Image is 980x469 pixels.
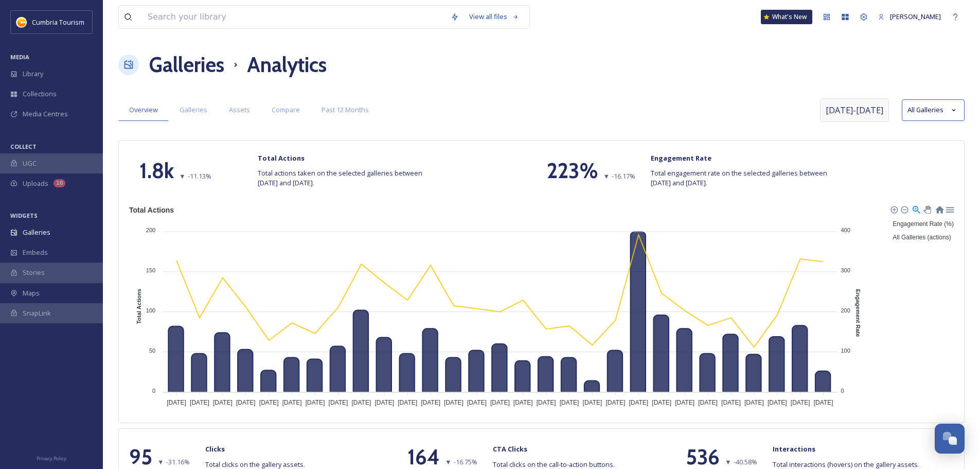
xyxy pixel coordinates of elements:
[129,105,158,115] span: Overview
[236,399,256,406] tspan: [DATE]
[139,155,174,186] h1: 1.8k
[10,53,29,61] span: MEDIA
[454,457,477,467] span: -16.75 %
[180,105,207,115] span: Galleries
[37,455,66,462] span: Privacy Policy
[146,227,155,233] tspan: 200
[890,205,897,213] div: Zoom In
[629,399,648,406] tspan: [DATE]
[329,399,348,406] tspan: [DATE]
[560,399,579,406] tspan: [DATE]
[890,12,941,21] span: [PERSON_NAME]
[146,307,155,314] tspan: 100
[23,288,40,298] span: Maps
[205,444,225,454] strong: Clicks
[721,399,741,406] tspan: [DATE]
[902,99,965,121] button: All Galleries
[841,347,850,353] tspan: 100
[464,7,524,27] a: View all files
[467,399,487,406] tspan: [DATE]
[152,387,155,393] tspan: 0
[935,204,943,213] div: Reset Zoom
[190,399,209,406] tspan: [DATE]
[32,18,84,27] span: Cumbria Tourism
[259,399,279,406] tspan: [DATE]
[306,399,325,406] tspan: [DATE]
[873,7,946,27] a: [PERSON_NAME]
[23,268,45,277] span: Stories
[900,205,907,213] div: Zoom Out
[229,105,250,115] span: Assets
[166,457,190,467] span: -31.16 %
[421,399,440,406] tspan: [DATE]
[129,205,174,214] text: Total Actions
[54,179,65,187] div: 10
[247,49,327,80] h1: Analytics
[493,444,527,454] strong: CTA Clicks
[855,289,861,337] text: Engagement Rate
[282,399,302,406] tspan: [DATE]
[322,105,369,115] span: Past 12 Months
[398,399,417,406] tspan: [DATE]
[444,399,464,406] tspan: [DATE]
[612,171,635,181] span: -16.17 %
[149,49,224,80] a: Galleries
[841,387,844,393] tspan: 0
[773,444,815,454] strong: Interactions
[912,204,920,213] div: Selection Zoom
[490,399,510,406] tspan: [DATE]
[744,399,764,406] tspan: [DATE]
[841,227,850,233] tspan: 400
[351,399,371,406] tspan: [DATE]
[651,168,831,188] span: Total engagement rate on the selected galleries between [DATE] and [DATE].
[213,399,233,406] tspan: [DATE]
[179,171,186,181] span: ▼
[945,204,954,213] div: Menu
[188,171,211,181] span: -11.13 %
[23,228,50,237] span: Galleries
[826,104,883,116] span: [DATE] - [DATE]
[698,399,718,406] tspan: [DATE]
[547,155,598,186] h1: 223 %
[375,399,394,406] tspan: [DATE]
[583,399,602,406] tspan: [DATE]
[885,220,954,228] span: Engagement Rate (%)
[652,399,671,406] tspan: [DATE]
[258,153,305,163] strong: Total Actions
[272,105,300,115] span: Compare
[23,308,51,318] span: SnapLink
[23,248,48,257] span: Embeds
[606,399,626,406] tspan: [DATE]
[16,17,27,27] img: images.jpg
[157,457,164,467] span: ▼
[146,267,155,273] tspan: 150
[258,168,438,188] span: Total actions taken on the selected galleries between [DATE] and [DATE].
[445,457,452,467] span: ▼
[935,424,965,454] button: Open Chat
[513,399,533,406] tspan: [DATE]
[761,10,812,24] a: What's New
[167,399,186,406] tspan: [DATE]
[23,179,48,188] span: Uploads
[537,399,556,406] tspan: [DATE]
[814,399,833,406] tspan: [DATE]
[23,89,57,99] span: Collections
[885,234,951,241] span: All Galleries (actions)
[37,451,66,464] a: Privacy Policy
[10,212,38,219] span: WIDGETS
[651,153,711,163] strong: Engagement Rate
[768,399,787,406] tspan: [DATE]
[923,205,930,212] div: Panning
[142,6,446,28] input: Search your library
[23,109,68,119] span: Media Centres
[603,171,610,181] span: ▼
[791,399,810,406] tspan: [DATE]
[841,307,850,314] tspan: 200
[149,347,155,353] tspan: 50
[136,288,142,323] text: Total Actions
[725,457,732,467] span: ▼
[675,399,694,406] tspan: [DATE]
